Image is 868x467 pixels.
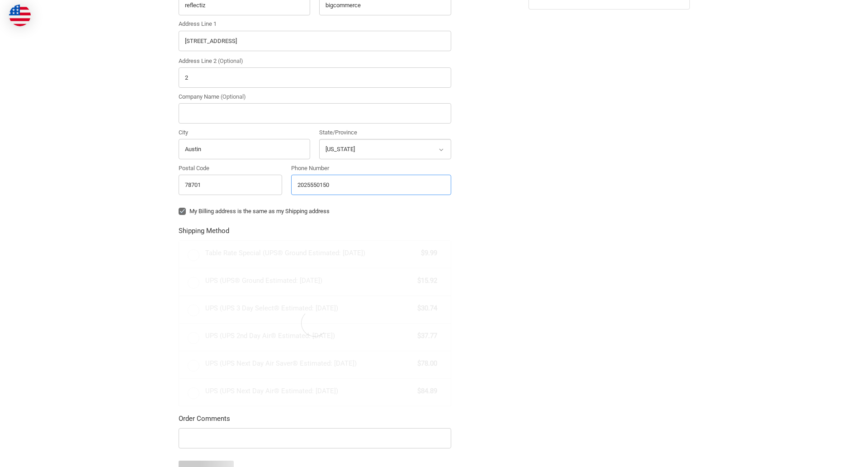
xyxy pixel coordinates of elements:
span: Checkout [76,4,104,12]
legend: Shipping Method [179,226,229,240]
label: City [179,128,311,137]
label: My Billing address is the same as my Shipping address [179,208,451,215]
legend: Order Comments [179,414,230,428]
label: Address Line 1 [179,19,451,29]
label: Postal Code [179,164,283,173]
label: Address Line 2 [179,57,451,66]
label: Company Name [179,92,451,101]
label: State/Province [319,128,451,137]
small: (Optional) [221,93,246,100]
img: duty and tax information for United States [9,5,31,26]
label: Phone Number [291,164,451,173]
small: (Optional) [218,57,243,64]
